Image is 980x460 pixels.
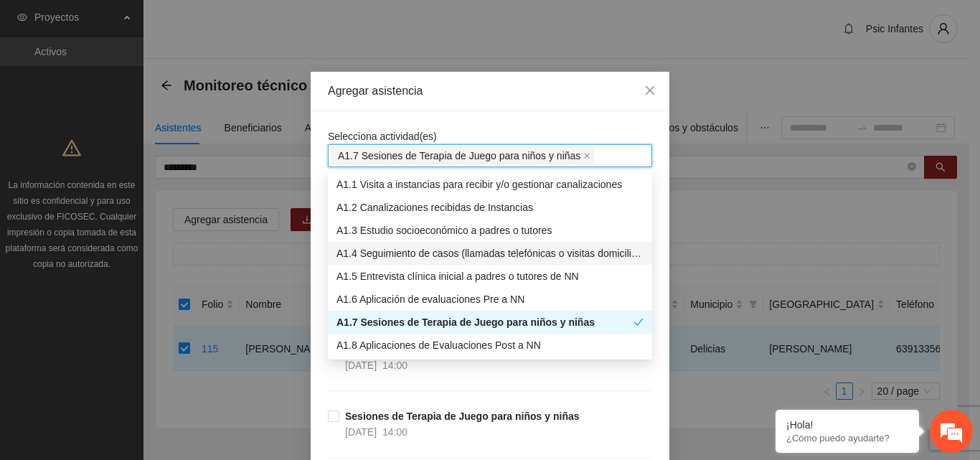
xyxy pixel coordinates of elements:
div: A1.3 Estudio socioeconómico a padres o tutores [328,219,652,242]
span: 14:00 [382,360,407,371]
span: A1.7 Sesiones de Terapia de Juego para niños y niñas [338,148,580,164]
div: A1.2 Canalizaciones recibidas de Instancias [336,200,644,215]
span: [DATE] [345,426,377,438]
div: A1.4 Seguimiento de casos (llamadas telefónicas o visitas domiciliarias) [336,245,644,261]
div: Agregar asistencia [328,83,652,99]
div: A1.3 Estudio socioeconómico a padres o tutores [336,222,644,238]
div: A1.4 Seguimiento de casos (llamadas telefónicas o visitas domiciliarias) [328,242,652,265]
textarea: Escriba su mensaje y pulse “Intro” [7,307,273,357]
span: A1.7 Sesiones de Terapia de Juego para niños y niñas [331,147,594,164]
span: close [644,85,656,96]
div: A1.8 Aplicaciones de Evaluaciones Post a NN [328,334,652,357]
span: [DATE] [345,360,377,371]
p: ¿Cómo puedo ayudarte? [786,433,908,443]
div: A1.1 Visita a instancias para recibir y/o gestionar canalizaciones [336,177,644,192]
div: A1.6 Aplicación de evaluaciones Pre a NN [328,288,652,311]
div: A1.7 Sesiones de Terapia de Juego para niños y niñas [328,311,652,334]
span: Selecciona actividad(es) [328,131,437,142]
span: close [583,152,590,159]
div: A1.5 Entrevista clínica inicial a padres o tutores de NN [336,268,644,284]
span: Estamos en línea. [83,149,198,294]
span: 14:00 [382,426,407,438]
button: Close [631,72,669,111]
div: A1.5 Entrevista clínica inicial a padres o tutores de NN [328,265,652,288]
strong: Sesiones de Terapia de Juego para niños y niñas [345,410,580,422]
div: A1.2 Canalizaciones recibidas de Instancias [328,196,652,219]
div: Minimizar ventana de chat en vivo [235,7,270,42]
div: ¡Hola! [786,419,908,431]
div: A1.6 Aplicación de evaluaciones Pre a NN [336,291,644,307]
div: Chatee con nosotros ahora [75,73,241,92]
div: A1.7 Sesiones de Terapia de Juego para niños y niñas [336,314,633,330]
div: A1.1 Visita a instancias para recibir y/o gestionar canalizaciones [328,173,652,196]
span: check [633,317,644,327]
div: A1.8 Aplicaciones de Evaluaciones Post a NN [336,337,644,353]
